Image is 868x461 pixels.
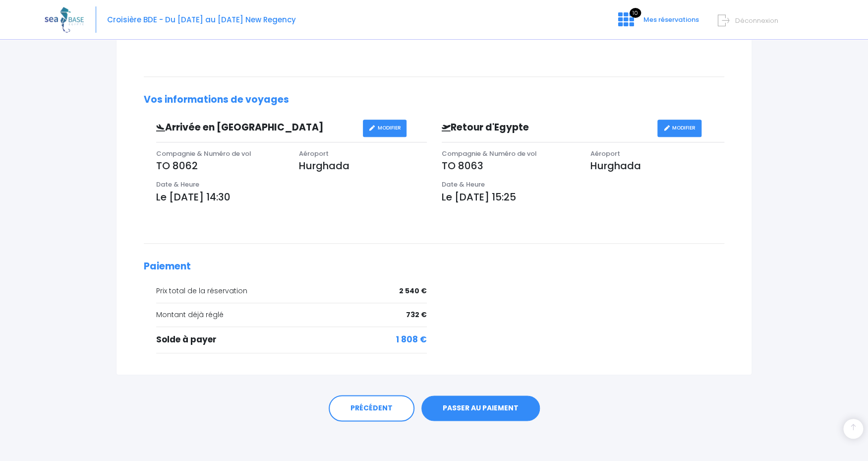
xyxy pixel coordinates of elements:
[434,122,657,133] h3: Retour d'Egypte
[442,158,576,173] p: TO 8063
[149,122,363,133] h3: Arrivée en [GEOGRAPHIC_DATA]
[643,15,699,24] span: Mes réservations
[144,94,724,106] h2: Vos informations de voyages
[156,310,427,320] div: Montant déjà réglé
[156,190,427,204] p: Le [DATE] 14:30
[299,149,329,158] span: Aéroport
[590,149,620,158] span: Aéroport
[156,149,251,158] span: Compagnie & Numéro de vol
[399,286,427,296] span: 2 540 €
[610,18,705,28] a: 10 Mes réservations
[156,333,427,346] div: Solde à payer
[735,16,778,25] span: Déconnexion
[329,395,414,422] a: PRÉCÉDENT
[107,14,296,25] span: Croisière BDE - Du [DATE] au [DATE] New Regency
[144,261,724,272] h2: Paiement
[396,333,427,346] span: 1 808 €
[657,120,701,137] a: MODIFIER
[406,310,427,320] span: 732 €
[442,190,725,204] p: Le [DATE] 15:25
[299,158,427,173] p: Hurghada
[442,180,485,189] span: Date & Heure
[590,158,724,173] p: Hurghada
[421,395,540,421] a: PASSER AU PAIEMENT
[630,8,641,18] span: 10
[156,158,284,173] p: TO 8062
[156,180,199,189] span: Date & Heure
[156,286,427,296] div: Prix total de la réservation
[363,120,407,137] a: MODIFIER
[442,149,537,158] span: Compagnie & Numéro de vol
